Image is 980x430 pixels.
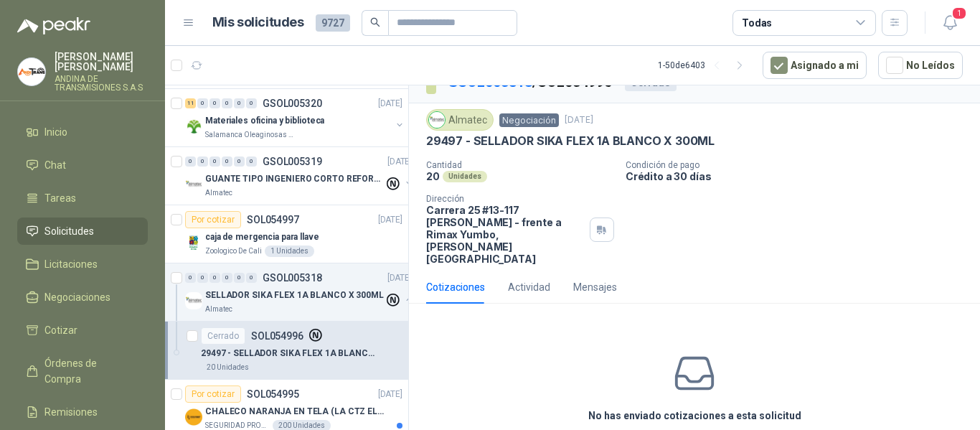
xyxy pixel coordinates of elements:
span: search [370,17,380,27]
div: 0 [209,273,220,283]
span: Remisiones [44,404,98,420]
a: Solicitudes [17,218,148,245]
div: Cerrado [201,327,245,345]
p: SOL054996 [251,331,303,341]
span: Chat [44,157,66,173]
p: Carrera 25 #13-117 [PERSON_NAME] - frente a Rimax Yumbo , [PERSON_NAME][GEOGRAPHIC_DATA] [426,204,584,265]
span: Cotizar [44,322,77,338]
span: 1 [951,6,967,20]
div: 0 [246,98,257,108]
p: [DATE] [378,97,402,111]
img: Company Logo [185,118,202,135]
p: 29497 - SELLADOR SIKA FLEX 1A BLANCO X 300ML [201,347,380,360]
div: 0 [246,156,257,167]
div: 11 [185,98,196,108]
button: Asignado a mi [763,52,867,79]
p: Cantidad [426,160,614,170]
a: Inicio [17,118,148,146]
img: Company Logo [185,292,202,309]
p: [DATE] [378,388,402,401]
span: Licitaciones [44,256,98,272]
p: [DATE] [387,271,412,285]
p: Condición de pago [626,160,974,170]
div: Unidades [443,171,487,182]
img: Company Logo [429,112,445,128]
p: caja de mergencia para llave [205,230,319,244]
p: GSOL005319 [263,156,322,167]
div: 0 [234,98,245,108]
span: Tareas [44,190,76,206]
div: Por cotizar [185,211,241,228]
p: SELLADOR SIKA FLEX 1A BLANCO X 300ML [205,289,384,302]
a: Por cotizarSOL054997[DATE] Company Logocaja de mergencia para llaveZoologico De Cali1 Unidades [165,205,408,263]
img: Company Logo [185,234,202,251]
div: 0 [197,156,208,167]
p: [DATE] [387,155,412,169]
div: 0 [197,98,208,108]
p: CHALECO NARANJA EN TELA (LA CTZ ELEGIDA DEBE ENVIAR MUESTRA) [205,405,384,419]
span: Inicio [44,124,67,140]
a: 0 0 0 0 0 0 GSOL005318[DATE] Company LogoSELLADOR SIKA FLEX 1A BLANCO X 300MLAlmatec [185,269,415,315]
div: 1 Unidades [265,246,314,257]
a: 0 0 0 0 0 0 GSOL005319[DATE] Company LogoGUANTE TIPO INGENIERO CORTO REFORZADOAlmatec [185,153,415,199]
a: CerradoSOL05499629497 - SELLADOR SIKA FLEX 1A BLANCO X 300ML20 Unidades [165,322,408,380]
p: SOL054997 [247,215,299,225]
p: Salamanca Oleaginosas SAS [205,129,296,141]
span: Solicitudes [44,223,94,239]
span: Negociación [499,113,559,127]
a: Negociación [499,114,559,126]
img: Logo peakr [17,17,90,34]
div: 0 [197,273,208,283]
div: Mensajes [573,279,617,295]
a: Negociaciones [17,284,148,311]
div: 0 [234,273,245,283]
div: 1 - 50 de 6403 [658,54,751,77]
p: SOL054995 [247,389,299,399]
div: 0 [222,156,232,167]
div: Todas [742,15,772,31]
div: 0 [246,273,257,283]
p: [PERSON_NAME] [PERSON_NAME] [55,52,148,72]
div: 20 Unidades [201,362,255,373]
img: Company Logo [18,58,45,85]
p: 20 [426,170,440,182]
a: Licitaciones [17,251,148,278]
button: 1 [937,10,963,36]
a: Chat [17,151,148,179]
div: Almatec [426,109,494,131]
div: 0 [222,98,232,108]
div: 0 [234,156,245,167]
div: Actividad [508,279,550,295]
p: ANDINA DE TRANSMISIONES S.A.S [55,75,148,92]
a: 11 0 0 0 0 0 GSOL005320[DATE] Company LogoMateriales oficina y bibliotecaSalamanca Oleaginosas SAS [185,95,405,141]
p: Zoologico De Cali [205,246,262,257]
p: GSOL005318 [263,273,322,283]
p: [DATE] [378,213,402,227]
div: 0 [222,273,232,283]
p: GSOL005320 [263,98,322,108]
div: Por cotizar [185,385,241,403]
h1: Mis solicitudes [212,12,304,33]
div: 0 [185,273,196,283]
h3: No has enviado cotizaciones a esta solicitud [588,408,801,424]
div: Cotizaciones [426,279,485,295]
p: Almatec [205,304,232,315]
span: Negociaciones [44,289,110,305]
p: Crédito a 30 días [626,170,974,182]
span: 9727 [316,14,350,32]
img: Company Logo [185,408,202,426]
a: Cotizar [17,317,148,344]
p: [DATE] [565,113,593,127]
p: 29497 - SELLADOR SIKA FLEX 1A BLANCO X 300ML [426,134,715,149]
div: 0 [209,98,220,108]
a: Tareas [17,184,148,212]
p: Dirección [426,194,584,204]
a: Remisiones [17,398,148,426]
p: GUANTE TIPO INGENIERO CORTO REFORZADO [205,172,384,186]
div: 0 [209,156,220,167]
p: Materiales oficina y biblioteca [205,114,324,128]
p: Almatec [205,187,232,199]
a: Órdenes de Compra [17,350,148,393]
div: 0 [185,156,196,167]
span: Órdenes de Compra [44,355,134,387]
